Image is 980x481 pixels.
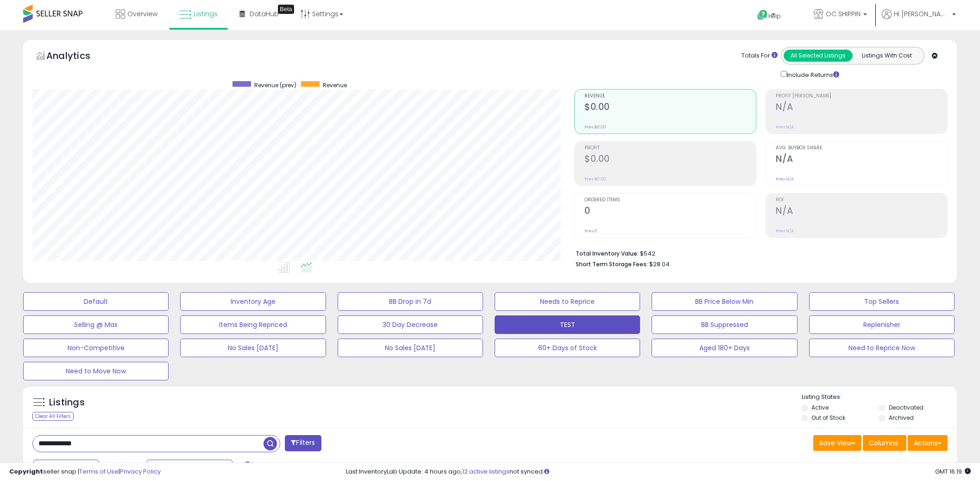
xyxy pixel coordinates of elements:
[776,102,947,114] h2: N/A
[584,228,597,234] small: Prev: 0
[741,51,778,60] div: Totals For
[776,205,947,218] h2: N/A
[79,467,119,476] a: Terms of Use
[23,339,169,357] button: Non-Competitive
[768,12,781,20] span: Help
[935,467,971,476] span: 2025-08-13 16:19 GMT
[9,467,43,476] strong: Copyright
[813,435,861,451] button: Save View
[652,339,797,357] button: Aged 180+ Days
[889,414,914,422] label: Archived
[46,49,108,64] h5: Analytics
[338,315,483,334] button: 30 Day Decrease
[180,315,326,334] button: Items Being Repriced
[180,292,326,311] button: Inventory Age
[576,247,941,258] li: $542
[23,315,169,334] button: Selling @ Max
[869,438,898,448] span: Columns
[23,292,169,311] button: Default
[120,467,161,476] a: Privacy Policy
[584,205,756,218] h2: 0
[889,404,923,411] label: Deactivated
[33,460,99,475] button: Last 30 Days
[852,50,921,62] button: Listings With Cost
[784,50,853,62] button: All Selected Listings
[254,81,296,89] span: Revenue (prev)
[584,146,756,151] span: Profit
[776,228,794,234] small: Prev: N/A
[462,467,509,476] a: 12 active listings
[278,5,294,14] div: Tooltip anchor
[194,9,218,19] span: Listings
[584,124,606,130] small: Prev: $0.00
[180,339,326,357] button: No Sales [DATE]
[776,94,947,99] span: Profit [PERSON_NAME]
[652,292,797,311] button: BB Price Below Min
[584,94,756,99] span: Revenue
[338,292,483,311] button: BB Drop in 7d
[802,393,957,402] p: Listing States:
[495,292,640,311] button: Needs to Reprice
[495,315,640,334] button: TEST
[584,198,756,203] span: Ordered Items
[809,339,955,357] button: Need to Reprice Now
[882,9,956,30] a: Hi [PERSON_NAME]
[584,102,756,114] h2: $0.00
[147,460,232,475] button: Jun-14 - [DATE]-13
[495,339,640,357] button: 60+ Days of Stock
[32,412,74,421] div: Clear All Filters
[323,81,347,89] span: Revenue
[127,9,157,19] span: Overview
[894,9,949,19] span: Hi [PERSON_NAME]
[576,260,648,268] b: Short Term Storage Fees:
[826,9,861,19] span: OC SHIPPIN
[908,435,948,451] button: Actions
[250,9,279,19] span: DataHub
[757,9,768,21] i: Get Help
[776,146,947,151] span: Avg. Buybox Share
[863,435,906,451] button: Columns
[776,198,947,203] span: ROI
[811,414,845,422] label: Out of Stock
[776,154,947,166] h2: N/A
[774,69,850,80] div: Include Returns
[809,292,955,311] button: Top Sellers
[9,468,161,476] div: seller snap | |
[809,315,955,334] button: Replenisher
[649,260,670,269] span: $28.04
[776,176,794,182] small: Prev: N/A
[346,468,971,476] div: Last InventoryLab Update: 4 hours ago, not synced.
[776,124,794,130] small: Prev: N/A
[23,362,169,380] button: Need to Move Now
[584,176,606,182] small: Prev: $0.00
[811,404,829,411] label: Active
[285,435,321,451] button: Filters
[576,250,639,257] b: Total Inventory Value:
[652,315,797,334] button: BB Suppressed
[49,396,85,409] h5: Listings
[750,2,799,30] a: Help
[338,339,483,357] button: No Sales [DATE]
[584,154,756,166] h2: $0.00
